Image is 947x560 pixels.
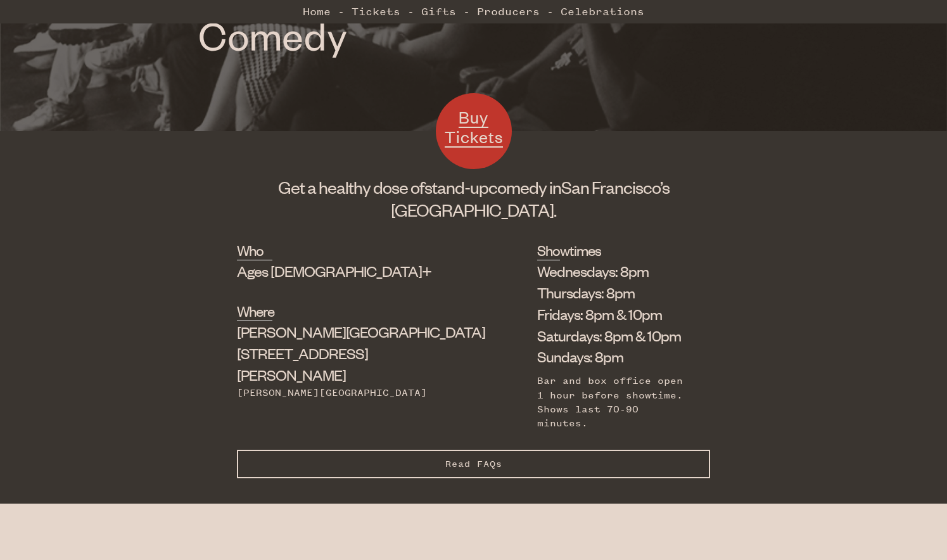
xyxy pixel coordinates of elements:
li: Saturdays: 8pm & 10pm [537,325,692,347]
li: Fridays: 8pm & 10pm [537,303,692,325]
div: [STREET_ADDRESS][PERSON_NAME] [237,321,474,385]
button: Read FAQs [237,450,711,478]
div: Ages [DEMOGRAPHIC_DATA]+ [237,260,474,282]
h2: Where [237,301,272,321]
span: [PERSON_NAME][GEOGRAPHIC_DATA] [237,322,485,341]
span: stand-up [424,176,488,198]
div: Bar and box office open 1 hour before showtime. Shows last 70-90 minutes. [537,374,692,431]
h1: Get a healthy dose of comedy in [237,175,711,221]
div: [PERSON_NAME][GEOGRAPHIC_DATA] [237,386,474,400]
span: San Francisco’s [561,176,670,198]
li: Wednesdays: 8pm [537,260,692,282]
h2: Who [237,240,272,260]
a: Buy Tickets [436,93,512,169]
span: Buy Tickets [445,106,503,148]
h2: Showtimes [537,240,561,260]
span: Read FAQs [445,459,502,469]
li: Thursdays: 8pm [537,282,692,303]
span: [GEOGRAPHIC_DATA]. [391,199,556,220]
li: Sundays: 8pm [537,346,692,367]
